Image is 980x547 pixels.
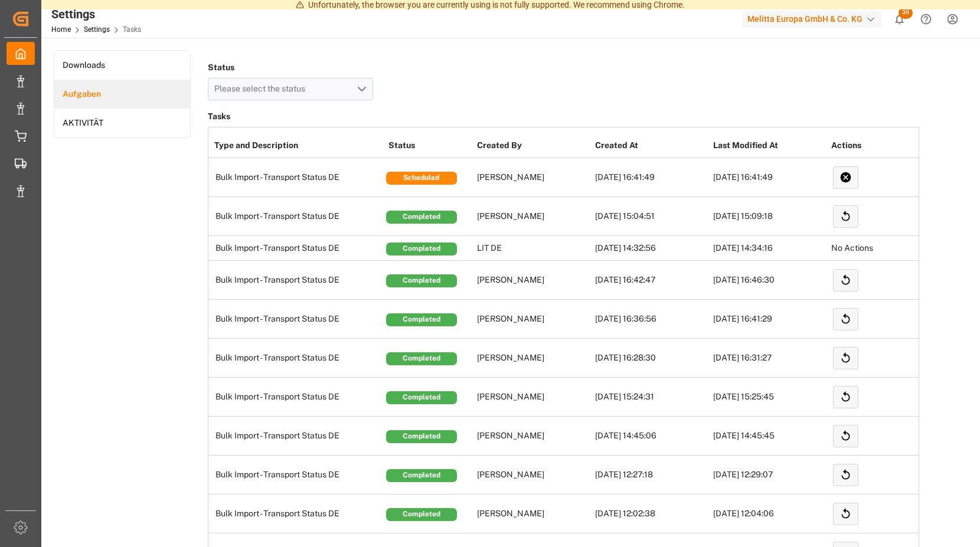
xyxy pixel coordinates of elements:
td: [DATE] 16:42:47 [592,261,710,300]
th: Created At [592,133,710,158]
td: [DATE] 16:41:29 [710,300,828,339]
div: Completed [386,391,457,404]
div: Completed [386,243,457,256]
button: Help Center [913,6,939,32]
td: [PERSON_NAME] [474,300,592,339]
div: Completed [386,352,457,365]
a: Home [51,25,71,34]
a: Downloads [54,51,190,80]
th: Last Modified At [710,133,828,158]
td: Bulk Import - Transport Status DE [208,158,386,197]
div: Completed [386,508,457,521]
a: AKTIVITÄT [54,109,190,137]
td: [DATE] 15:04:51 [592,197,710,236]
td: Bulk Import - Transport Status DE [208,417,386,456]
span: 39 [899,7,913,19]
td: [DATE] 16:36:56 [592,300,710,339]
div: Completed [386,430,457,443]
h4: Status [208,59,373,76]
td: [DATE] 15:25:45 [710,378,828,417]
button: open menu [208,78,373,100]
td: [DATE] 14:45:06 [592,417,710,456]
td: [PERSON_NAME] [474,158,592,197]
div: Settings [51,5,141,23]
div: Completed [386,274,457,287]
td: [DATE] 16:41:49 [710,158,828,197]
td: Bulk Import - Transport Status DE [208,261,386,300]
div: Completed [386,211,457,224]
td: [PERSON_NAME] [474,494,592,533]
td: [DATE] 14:34:16 [710,236,828,261]
td: [PERSON_NAME] [474,378,592,417]
td: [DATE] 15:24:31 [592,378,710,417]
td: [DATE] 14:45:45 [710,417,828,456]
td: Bulk Import - Transport Status DE [208,197,386,236]
td: [PERSON_NAME] [474,339,592,378]
span: No Actions [831,243,873,253]
div: Melitta Europa GmbH & Co. KG [743,11,881,28]
td: [DATE] 12:04:06 [710,494,828,533]
td: [DATE] 16:41:49 [592,158,710,197]
td: [DATE] 12:27:18 [592,456,710,494]
td: Bulk Import - Transport Status DE [208,494,386,533]
td: [PERSON_NAME] [474,417,592,456]
th: Actions [828,133,946,158]
td: Bulk Import - Transport Status DE [208,300,386,339]
td: Bulk Import - Transport Status DE [208,378,386,417]
button: show 39 new notifications [886,6,913,32]
td: [DATE] 12:29:07 [710,456,828,494]
td: Bulk Import - Transport Status DE [208,236,386,261]
th: Created By [474,133,592,158]
td: [DATE] 14:32:56 [592,236,710,261]
td: [DATE] 15:09:18 [710,197,828,236]
div: Scheduled [386,172,457,185]
td: LIT DE [474,236,592,261]
td: Bulk Import - Transport Status DE [208,339,386,378]
button: Melitta Europa GmbH & Co. KG [743,8,886,30]
td: Bulk Import - Transport Status DE [208,456,386,494]
div: Completed [386,469,457,482]
span: Please select the status [214,84,311,93]
td: [PERSON_NAME] [474,261,592,300]
td: [DATE] 16:28:30 [592,339,710,378]
h3: Tasks [208,109,919,125]
td: [DATE] 16:46:30 [710,261,828,300]
th: Type and Description [208,133,386,158]
a: Settings [84,25,110,34]
th: Status [386,133,474,158]
td: [PERSON_NAME] [474,456,592,494]
td: [DATE] 16:31:27 [710,339,828,378]
a: Aufgaben [54,80,190,109]
div: Completed [386,313,457,326]
td: [DATE] 12:02:38 [592,494,710,533]
td: [PERSON_NAME] [474,197,592,236]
